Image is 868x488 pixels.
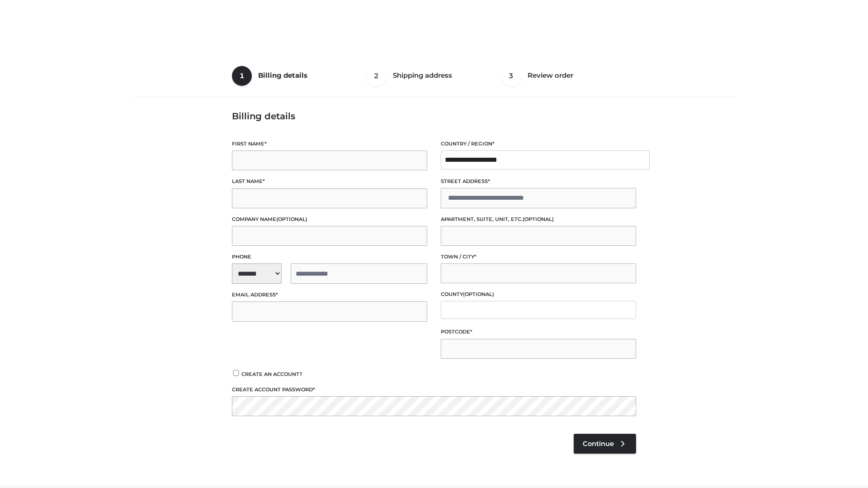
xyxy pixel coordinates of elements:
span: Create an account? [241,371,302,377]
span: Billing details [258,71,307,80]
span: Continue [583,440,614,448]
label: Company name [232,215,427,224]
span: (optional) [463,291,494,297]
span: (optional) [523,216,554,222]
label: Apartment, suite, unit, etc. [441,215,636,224]
span: 1 [232,66,252,86]
label: Town / City [441,253,636,261]
a: Continue [574,434,636,454]
span: (optional) [276,216,307,222]
label: Create account password [232,385,636,394]
label: Country / Region [441,140,636,148]
label: County [441,290,636,299]
span: 2 [367,66,387,86]
label: Street address [441,177,636,186]
label: Postcode [441,328,636,336]
label: Phone [232,253,427,261]
h3: Billing details [232,111,636,122]
label: Last name [232,177,427,186]
span: Review order [528,71,573,80]
span: 3 [501,66,521,86]
label: Email address [232,291,427,299]
label: First name [232,140,427,148]
input: Create an account? [232,370,240,376]
span: Shipping address [393,71,452,80]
